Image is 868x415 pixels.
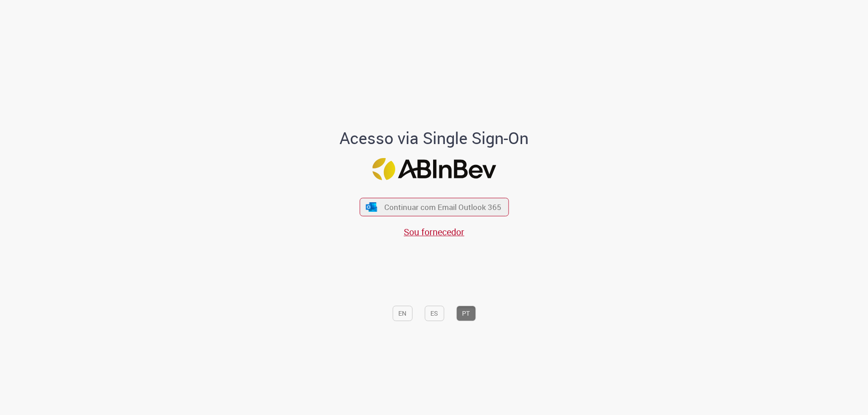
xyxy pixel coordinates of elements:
button: ícone Azure/Microsoft 360 Continuar com Email Outlook 365 [359,198,509,216]
img: Logo ABInBev [372,158,496,180]
button: EN [392,306,412,321]
img: ícone Azure/Microsoft 360 [365,202,378,212]
h1: Acesso via Single Sign-On [309,129,560,147]
a: Sou fornecedor [404,226,464,238]
button: ES [425,306,444,321]
button: PT [456,306,476,321]
span: Continuar com Email Outlook 365 [384,202,501,212]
